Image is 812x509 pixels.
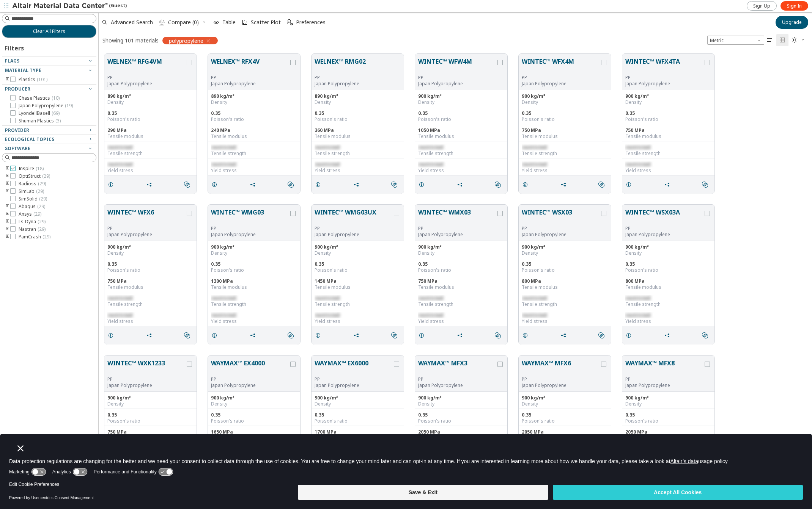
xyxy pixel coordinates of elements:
div: 0.35 [522,261,608,267]
button: WAYMAX™ MFX6 [522,359,600,376]
button: WAYMAX™ MFX8 [625,359,703,376]
div: Filters [2,38,28,56]
span: restricted [522,312,547,318]
span: restricted [211,144,236,150]
i:  [159,19,165,25]
div: Tensile modulus [418,133,504,139]
span: Inspire [19,166,44,172]
div: Tensile strength [315,150,401,157]
button: Details [312,328,327,343]
span: Sign Up [753,3,770,9]
span: restricted [418,144,443,150]
div: Yield stress [107,168,194,174]
i:  [792,37,798,43]
div: Poisson's ratio [522,116,608,122]
div: 900 kg/m³ [211,244,297,250]
button: Provider [2,126,96,135]
div: Yield stress [522,168,608,174]
div: Poisson's ratio [107,267,194,273]
p: Japan Polypropylene [625,382,703,388]
span: ( 10 ) [52,95,60,101]
div: Density [522,99,608,105]
a: Sign In [781,1,808,11]
button: Share [246,177,262,192]
div: PP [315,75,392,81]
div: 0.35 [522,110,608,116]
span: ( 18 ) [36,165,44,172]
div: PP [211,376,289,382]
div: Tensile strength [418,150,504,157]
button: Similar search [699,177,714,192]
div: 750 MPa [418,278,504,284]
button: Share [453,177,469,192]
button: Share [453,328,469,343]
div: PP [107,226,185,232]
button: WINTEC™ WFW4M [418,57,496,75]
div: 0.35 [211,110,297,116]
span: Ecological Topics [5,136,54,143]
i:  [598,332,604,338]
span: Sign In [787,3,802,9]
div: Density [625,250,711,256]
div: Tensile modulus [625,284,711,290]
div: 900 kg/m³ [107,244,194,250]
button: WINTEC™ WFX4TA [625,57,703,75]
div: Tensile modulus [107,284,194,290]
div: Poisson's ratio [522,267,608,273]
div: PP [522,376,600,382]
span: Producer [5,86,30,92]
span: Metric [707,36,764,45]
div: 900 kg/m³ [522,93,608,99]
span: Japan Polypropylene [19,103,73,109]
i:  [391,332,397,338]
i: toogle group [5,188,10,194]
div: Showing 101 materials [102,37,159,44]
div: Tensile strength [211,301,297,307]
a: Sign Up [747,1,777,11]
div: Tensile modulus [625,133,711,139]
i: toogle group [5,219,10,225]
span: restricted [107,312,132,318]
div: Yield stress [315,318,401,324]
button: Upgrade [776,16,808,29]
button: Details [519,177,535,192]
p: Japan Polypropylene [522,81,600,87]
i:  [288,332,294,338]
button: WINTEC™ WMG03 [211,208,289,226]
span: ( 29 ) [36,188,44,194]
div: Unit System [707,36,764,45]
button: Material Type [2,66,96,75]
p: Japan Polypropylene [107,382,185,388]
span: polypropylene [169,37,203,44]
div: Poisson's ratio [418,116,504,122]
span: restricted [418,161,443,168]
p: Japan Polypropylene [107,81,185,87]
span: restricted [625,312,650,318]
div: Poisson's ratio [315,267,401,273]
span: Provider [5,127,29,133]
span: Preferences [296,20,326,25]
div: Density [418,99,504,105]
div: 0.35 [107,261,194,267]
i: toogle group [5,166,10,172]
div: 750 MPa [107,278,194,284]
button: Similar search [284,328,300,343]
button: Share [661,328,677,343]
span: ( 29 ) [37,203,45,210]
span: Advanced Search [111,20,153,25]
button: WINTEC™ WMX03 [418,208,496,226]
span: Ls-Dyna [19,219,46,225]
div: Density [107,99,194,105]
p: Japan Polypropylene [211,81,289,87]
button: Details [208,328,224,343]
i:  [495,182,501,188]
span: restricted [211,161,236,168]
button: Similar search [388,177,404,192]
p: Japan Polypropylene [522,232,600,238]
button: Similar search [284,177,300,192]
div: Tensile modulus [211,284,297,290]
span: Radioss [19,181,46,187]
button: Producer [2,85,96,94]
div: 0.35 [418,110,504,116]
p: Japan Polypropylene [625,232,703,238]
